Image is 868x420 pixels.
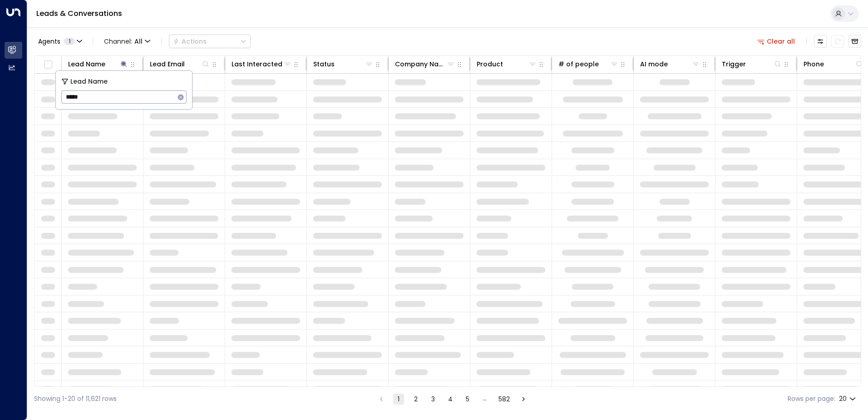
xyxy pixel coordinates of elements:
[804,59,864,70] div: Phone
[100,35,154,48] span: Channel:
[150,59,185,70] div: Lead Email
[393,394,404,405] button: page 1
[313,59,374,70] div: Status
[410,394,421,405] button: Go to page 2
[375,393,529,405] nav: pagination navigation
[36,8,122,19] a: Leads & Conversations
[640,59,668,70] div: AI mode
[788,394,835,404] label: Rows per page:
[722,59,782,70] div: Trigger
[150,59,210,70] div: Lead Email
[831,35,844,48] span: Refresh
[395,59,455,70] div: Company Name
[462,394,473,405] button: Go to page 5
[232,59,292,70] div: Last Interacted
[814,35,827,48] button: Customize
[232,59,282,70] div: Last Interacted
[848,35,861,48] button: Archived Leads
[395,59,446,70] div: Company Name
[70,76,108,87] span: Lead Name
[479,394,490,405] div: …
[173,37,207,45] div: Actions
[839,392,858,405] div: 20
[754,35,799,48] button: Clear all
[445,394,456,405] button: Go to page 4
[722,59,746,70] div: Trigger
[428,394,439,405] button: Go to page 3
[169,35,251,48] div: Button group with a nested menu
[497,394,512,405] button: Go to page 582
[34,394,117,404] div: Showing 1-20 of 11,621 rows
[313,59,335,70] div: Status
[68,59,105,70] div: Lead Name
[38,38,60,45] span: Agents
[558,59,619,70] div: # of people
[477,59,503,70] div: Product
[68,59,128,70] div: Lead Name
[169,35,251,48] button: Actions
[558,59,599,70] div: # of people
[134,38,143,45] span: All
[518,394,529,405] button: Go to next page
[477,59,537,70] div: Product
[64,38,75,45] span: 1
[640,59,700,70] div: AI mode
[100,35,154,48] button: Channel:All
[804,59,824,70] div: Phone
[34,35,85,48] button: Agents1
